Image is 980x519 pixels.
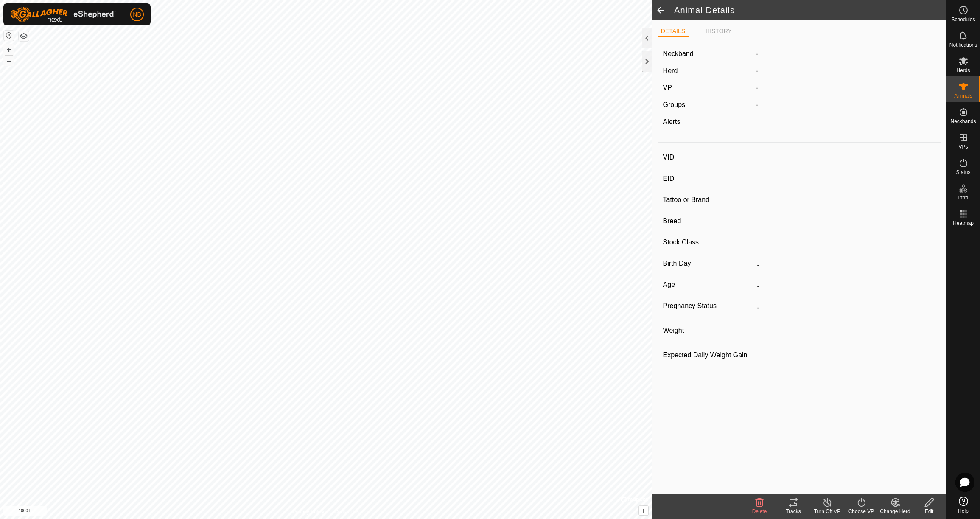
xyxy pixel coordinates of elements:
a: Contact Us [334,508,359,516]
label: Expected Daily Weight Gain [663,350,754,361]
button: + [4,45,14,55]
label: EID [663,173,754,184]
button: i [639,506,648,515]
button: Map Layers [19,31,29,41]
label: Breed [663,216,754,227]
label: Age [663,279,754,290]
label: Tattoo or Brand [663,194,754,205]
div: Choose VP [844,508,878,515]
li: DETAILS [658,27,689,37]
div: Edit [912,508,946,515]
div: Change Herd [878,508,912,515]
h2: Animal Details [674,5,946,15]
label: Birth Day [663,258,754,269]
div: Tracks [776,508,810,515]
span: Status [956,170,970,175]
label: Weight [663,322,754,339]
span: Delete [752,508,767,514]
label: Herd [663,67,678,74]
a: Privacy Policy [292,508,324,516]
span: Animals [954,93,972,98]
label: Alerts [663,118,680,125]
label: - [756,49,758,59]
button: Reset Map [4,31,14,41]
span: VPs [958,144,968,149]
app-display-virtual-paddock-transition: - [756,84,758,91]
div: Turn Off VP [810,508,844,515]
li: HISTORY [702,27,735,36]
span: Herds [956,68,970,73]
label: VP [663,84,672,91]
a: Help [946,493,980,517]
label: Pregnancy Status [663,300,754,311]
span: Heatmap [953,221,974,226]
span: i [643,507,644,514]
span: NB [133,10,141,19]
span: Infra [958,195,968,200]
label: Stock Class [663,237,754,248]
span: - [756,67,758,74]
div: - [753,100,939,110]
span: Neckbands [950,119,976,124]
label: VID [663,152,754,163]
span: Schedules [951,17,975,22]
img: Gallagher Logo [10,7,116,22]
label: Neckband [663,49,694,59]
span: Notifications [949,42,977,48]
button: – [4,56,14,66]
label: Groups [663,101,685,108]
span: Help [958,508,969,513]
